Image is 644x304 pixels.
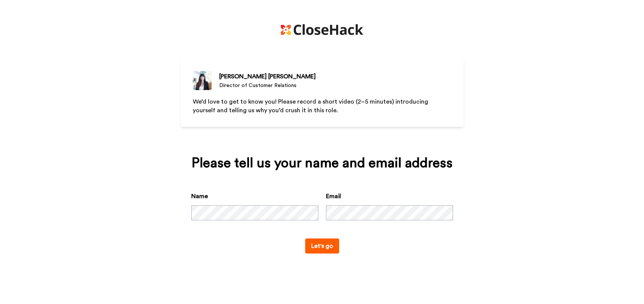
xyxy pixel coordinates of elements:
[193,99,430,113] span: We’d love to get to know you! Please record a short video (2–5 minutes) introducing yourself and ...
[193,71,212,90] img: Director of Customer Relations
[219,72,316,81] div: [PERSON_NAME] [PERSON_NAME]
[305,238,339,254] button: Let's go
[326,192,341,201] label: Email
[191,156,453,171] div: Please tell us your name and email address
[191,192,208,201] label: Name
[219,82,316,89] div: Director of Customer Relations
[281,24,364,35] img: https://cdn.bonjoro.com/media/8ef20797-8052-423f-a066-3a70dff60c56/6f41e73b-fbe8-40a5-8aec-628176...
